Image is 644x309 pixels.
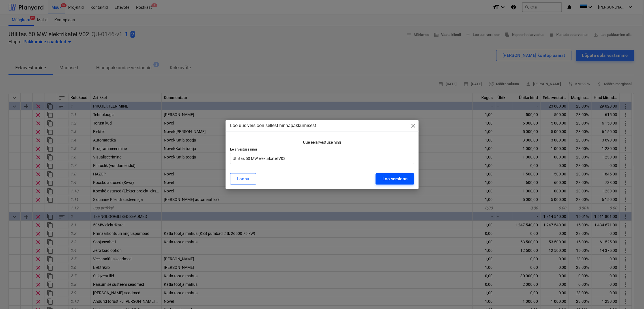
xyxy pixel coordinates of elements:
[303,140,341,145] p: Uue eelarvestuse nimi
[230,173,256,184] button: Loobu
[375,173,414,184] button: Loo versioon
[230,122,316,129] p: Loo uus versioon sellest hinnapakkumisest
[409,122,416,129] span: close
[382,175,407,183] div: Loo versioon
[230,153,414,164] input: Eelarvestuse nimi
[230,147,414,153] p: Eelarvestuse nimi
[237,175,249,183] div: Loobu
